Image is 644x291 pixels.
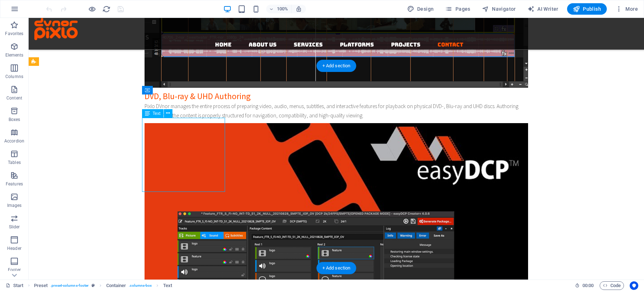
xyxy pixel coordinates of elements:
[8,160,21,165] p: Tables
[102,5,111,13] button: reload
[445,5,470,13] span: Pages
[5,31,23,37] p: Favorites
[7,203,22,208] p: Images
[8,267,21,273] p: Footer
[573,5,601,13] span: Publish
[613,3,641,15] button: More
[9,224,20,230] p: Slider
[404,3,437,15] button: Design
[296,6,302,12] i: On resize automatically adjust zoom level to fit chosen device.
[582,281,594,290] span: 00 00
[102,5,111,13] i: Reload page
[603,281,621,290] span: Code
[92,283,95,287] i: This element is a customizable preset
[442,3,473,15] button: Pages
[88,5,96,13] button: Click here to leave preview mode and continue editing
[317,262,356,274] div: + Add section
[266,5,292,13] button: 100%
[407,5,434,13] span: Design
[482,5,516,13] span: Navigator
[479,3,519,15] button: Navigator
[106,281,126,290] span: Click to select. Double-click to edit
[630,281,638,290] button: Usercentrics
[6,281,24,290] a: Click to cancel selection. Double-click to open Pages
[5,52,24,58] p: Elements
[317,60,356,72] div: + Add section
[7,246,21,251] p: Header
[5,74,23,79] p: Columns
[163,281,172,290] span: Click to select. Double-click to edit
[34,281,48,290] span: Click to select. Double-click to edit
[50,281,89,290] span: . preset-columns-footer
[525,3,561,15] button: AI Writer
[129,281,152,290] span: . columns-box
[34,281,172,290] nav: breadcrumb
[9,117,20,122] p: Boxes
[153,111,161,116] span: Text
[587,283,589,288] span: :
[6,181,23,187] p: Features
[4,138,24,144] p: Accordion
[527,5,558,13] span: AI Writer
[615,5,638,13] span: More
[6,95,22,101] p: Content
[575,281,594,290] h6: Session time
[600,281,624,290] button: Code
[277,5,288,13] h6: 100%
[404,3,437,15] div: Design (Ctrl+Alt+Y)
[567,3,607,15] button: Publish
